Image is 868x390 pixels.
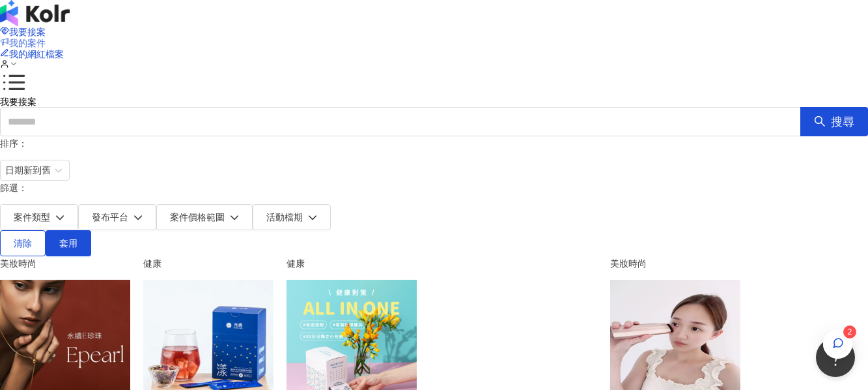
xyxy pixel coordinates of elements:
[843,325,856,338] sup: 2
[800,107,868,136] button: 搜尋
[143,256,273,271] div: 健康
[170,212,225,222] span: 案件價格範圍
[156,204,253,230] button: 案件價格範圍
[14,238,32,248] span: 清除
[287,256,597,271] div: 健康
[9,38,46,48] span: 我的案件
[14,212,50,222] span: 案件類型
[9,27,46,37] span: 我要接案
[823,329,852,359] button: 2
[59,238,77,248] span: 套用
[5,160,64,180] span: 日期新到舊
[266,212,303,222] span: 活動檔期
[814,115,826,127] span: search
[9,49,64,59] span: 我的網紅檔案
[253,204,331,230] button: 活動檔期
[816,338,855,377] iframe: Help Scout Beacon - Open
[46,230,91,256] button: 套用
[610,256,740,271] div: 美妝時尚
[847,327,852,337] span: 2
[78,204,156,230] button: 發布平台
[92,212,128,222] span: 發布平台
[831,115,854,129] span: 搜尋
